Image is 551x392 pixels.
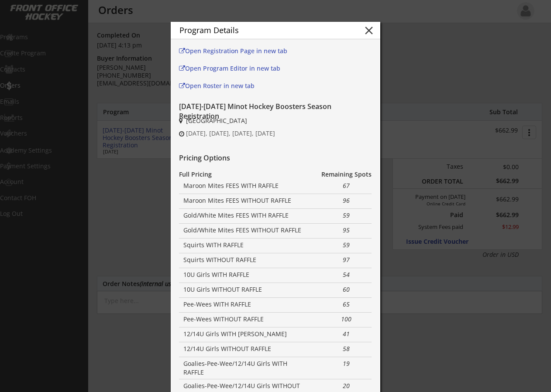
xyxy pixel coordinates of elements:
[320,211,372,220] div: 59
[183,359,303,376] div: Goalies-Pee-Wee/12/14U Girls WITH RAFFLE
[179,102,371,121] div: [DATE]-[DATE] Minot Hockey Boosters Season Registration
[179,170,217,179] div: Full Pricing
[183,196,303,205] div: Maroon Mites FEES WITHOUT RAFFLE
[179,65,294,72] div: Open Program Editor in new tab
[179,153,371,163] div: Pricing Options
[186,116,371,125] div: [GEOGRAPHIC_DATA]
[183,330,303,338] div: 12/14U Girls WITH [PERSON_NAME]
[320,344,372,353] div: 58
[183,344,303,353] div: 12/14U Girls WITHOUT RAFFLE
[179,83,294,89] div: Open Roster in new tab
[320,285,372,294] div: 60
[320,196,372,205] div: 96
[320,226,372,235] div: 95
[320,330,372,338] div: 41
[320,181,372,190] div: 67
[183,285,303,294] div: 10U Girls WITHOUT RAFFLE
[183,256,303,264] div: Squirts WITHOUT RAFFLE
[183,270,303,279] div: 10U Girls WITH RAFFLE
[183,211,303,220] div: Gold/White Mites FEES WITH RAFFLE
[183,300,303,309] div: Pee-Wees WITH RAFFLE
[320,256,372,264] div: 97
[362,24,375,37] button: close
[320,241,372,249] div: 59
[320,300,372,309] div: 65
[183,181,303,190] div: Maroon Mites FEES WITH RAFFLE
[179,26,351,35] div: Program Details
[179,48,294,54] div: Open Registration Page in new tab
[320,382,372,390] div: 20
[320,170,372,179] div: Remaining Spots
[320,270,372,279] div: 54
[186,130,372,137] div: [DATE], [DATE], [DATE], [DATE]
[320,359,372,368] div: 19
[183,226,303,235] div: Gold/White Mites FEES WITHOUT RAFFLE
[179,45,294,58] a: Open Registration Page in new tab
[183,315,303,324] div: Pee-Wees WITHOUT RAFFLE
[179,80,294,93] a: Open Roster in new tab
[179,63,294,76] a: Open Program Editor in new tab
[320,315,372,324] div: 100
[183,241,303,249] div: Squirts WITH RAFFLE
